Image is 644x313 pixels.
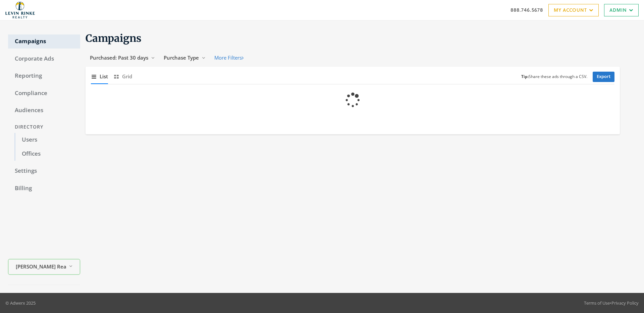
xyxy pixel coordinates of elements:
[15,147,80,161] a: Offices
[113,69,132,84] button: Grid
[16,262,66,270] span: [PERSON_NAME] Realty
[5,300,36,306] p: © Adwerx 2025
[86,52,159,64] button: Purchased: Past 30 days
[164,54,199,61] span: Purchase Type
[8,164,80,178] a: Settings
[611,300,639,306] a: Privacy Policy
[122,73,132,80] span: Grid
[8,34,80,49] a: Campaigns
[584,300,610,306] a: Terms of Use
[8,86,80,100] a: Compliance
[8,52,80,66] a: Corporate Ads
[210,52,248,64] button: More Filters
[8,69,80,83] a: Reporting
[593,72,614,82] a: Export
[8,181,80,195] a: Billing
[86,32,142,45] span: Campaigns
[8,259,80,275] button: [PERSON_NAME] Realty
[159,52,210,64] button: Purchase Type
[511,6,543,13] a: 888.746.5678
[584,300,639,306] div: •
[90,54,148,61] span: Purchased: Past 30 days
[604,4,639,16] a: Admin
[521,74,587,80] small: Share these ads through a CSV.
[548,4,599,16] a: My Account
[8,103,80,118] a: Audiences
[5,2,35,18] img: Adwerx
[91,69,108,84] button: List
[15,133,80,147] a: Users
[521,74,529,79] b: Tip:
[100,73,108,80] span: List
[8,121,80,133] div: Directory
